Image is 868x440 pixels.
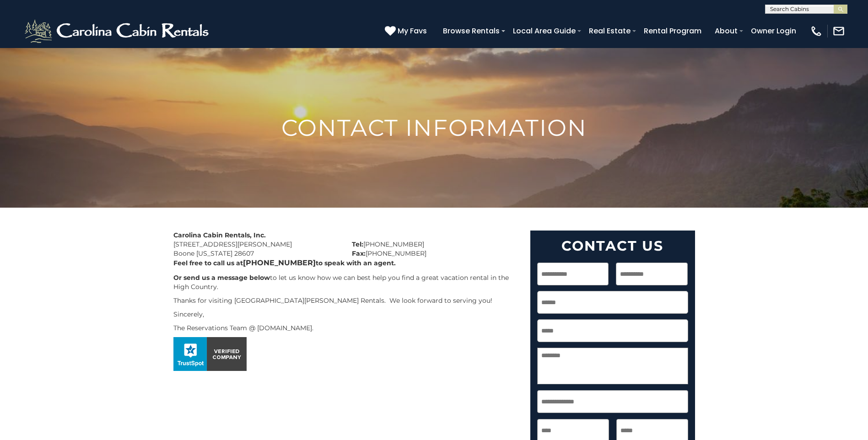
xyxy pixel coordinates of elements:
[173,310,517,319] p: Sincerely,
[23,17,213,45] img: White-1-2.png
[584,23,635,39] a: Real Estate
[243,258,316,267] b: [PHONE_NUMBER]
[710,23,742,39] a: About
[173,274,270,282] b: Or send us a message below
[746,23,801,39] a: Owner Login
[352,249,366,258] strong: Fax:
[173,296,517,305] p: Thanks for visiting [GEOGRAPHIC_DATA][PERSON_NAME] Rentals. We look forward to serving you!
[832,25,845,38] img: mail-regular-white.png
[173,231,266,239] strong: Carolina Cabin Rentals, Inc.
[398,25,427,37] span: My Favs
[537,237,688,254] h2: Contact Us
[438,23,504,39] a: Browse Rentals
[173,259,243,267] b: Feel free to call us at
[316,259,396,267] b: to speak with an agent.
[173,337,247,371] img: seal_horizontal.png
[173,323,517,333] p: The Reservations Team @ [DOMAIN_NAME].
[810,25,823,38] img: phone-regular-white.png
[385,25,429,37] a: My Favs
[173,273,517,291] p: to let us know how we can best help you find a great vacation rental in the High Country.
[639,23,706,39] a: Rental Program
[508,23,580,39] a: Local Area Guide
[352,240,363,248] strong: Tel:
[345,231,523,258] div: [PHONE_NUMBER] [PHONE_NUMBER]
[167,231,345,258] div: [STREET_ADDRESS][PERSON_NAME] Boone [US_STATE] 28607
